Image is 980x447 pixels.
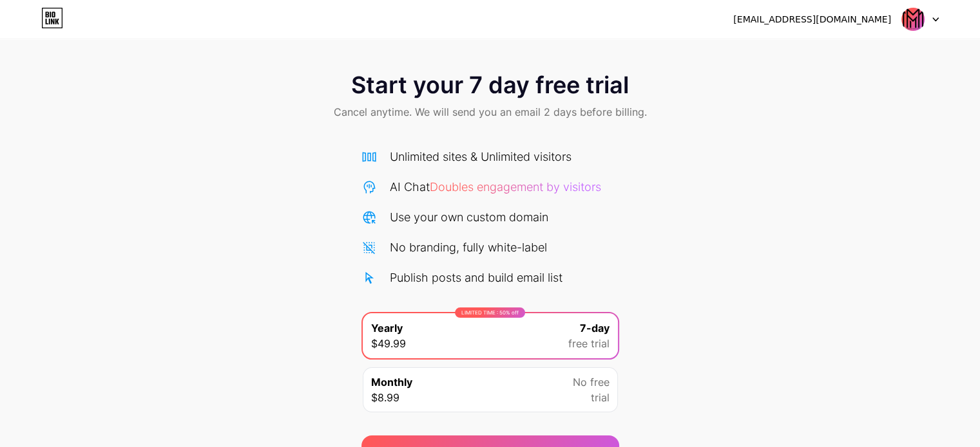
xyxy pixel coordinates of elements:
div: LIMITED TIME : 50% off [455,307,525,318]
span: Cancel anytime. We will send you an email 2 days before billing. [334,104,647,120]
div: AI Chat [390,178,601,196]
span: free trial [568,336,610,351]
span: Yearly [371,320,403,336]
span: Start your 7 day free trial [351,72,629,98]
div: Publish posts and build email list [390,269,562,286]
span: 7-day [580,320,610,336]
span: $8.99 [371,390,399,405]
div: [EMAIL_ADDRESS][DOMAIN_NAME] [733,13,891,26]
span: Monthly [371,374,412,390]
span: Doubles engagement by visitors [430,180,601,194]
div: No branding, fully white-label [390,239,547,256]
div: Use your own custom domain [390,208,548,226]
span: No free [573,374,610,390]
div: Unlimited sites & Unlimited visitors [390,148,572,165]
span: $49.99 [371,336,406,351]
span: trial [591,390,610,405]
img: TGCMY Media [901,7,925,32]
